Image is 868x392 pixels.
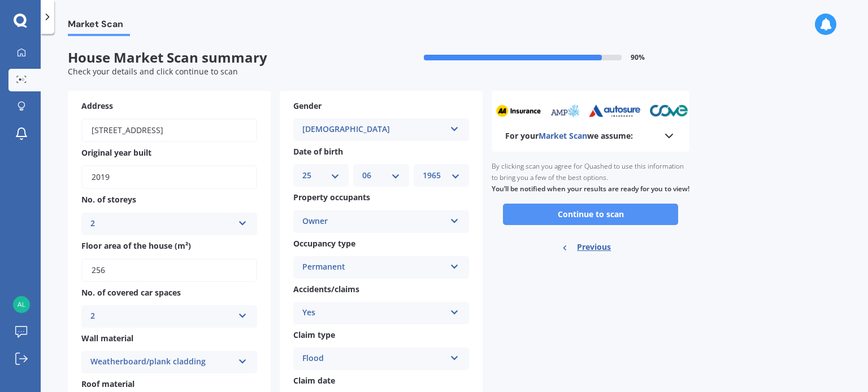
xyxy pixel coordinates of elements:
[577,239,611,256] span: Previous
[548,104,579,117] img: amp_sm.png
[492,184,689,193] b: You’ll be notified when your results are ready for you to view!
[492,152,689,204] div: By clicking scan you agree for Quashed to use this information to bring you a few of the best opt...
[302,352,445,365] div: Flood
[293,376,335,386] span: Claim date
[293,100,322,111] span: Gender
[81,240,191,251] span: Floor area of the house (m²)
[293,284,359,294] span: Accidents/claims
[302,306,445,320] div: Yes
[13,296,30,313] img: 6e91a1291237c192ae2696b334f098e8
[81,195,136,205] span: No. of storeys
[293,238,355,249] span: Occupancy type
[68,19,130,34] span: Market Scan
[81,147,151,158] span: Original year built
[81,258,257,282] input: Enter floor area
[631,54,645,61] span: 90 %
[302,261,445,274] div: Permanent
[539,130,587,141] span: Market Scan
[81,333,133,343] span: Wall material
[90,355,233,369] div: Weatherboard/plank cladding
[503,204,678,225] button: Continue to scan
[81,100,113,111] span: Address
[293,192,370,203] span: Property occupants
[90,310,233,323] div: 2
[90,217,233,231] div: 2
[302,123,445,136] div: [DEMOGRAPHIC_DATA]
[648,104,687,117] img: cove_sm.webp
[68,50,379,66] span: House Market Scan summary
[302,215,445,228] div: Owner
[293,329,335,340] span: Claim type
[293,146,343,157] span: Date of birth
[505,130,633,142] b: For your we assume:
[81,287,181,298] span: No. of covered car spaces
[494,104,540,117] img: aa_sm.webp
[587,104,640,117] img: autosure_sm.webp
[68,66,238,77] span: Check your details and click continue to scan
[81,379,134,390] span: Roof material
